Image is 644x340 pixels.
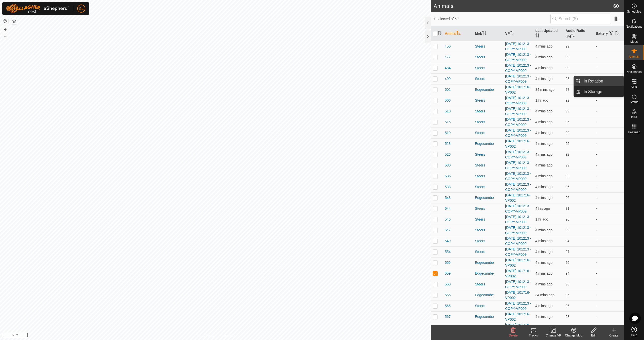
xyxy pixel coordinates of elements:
[445,314,451,319] span: 567
[475,282,501,287] div: Steers
[566,293,570,297] span: 95
[445,119,451,125] span: 515
[475,130,501,136] div: Steers
[594,268,624,279] td: -
[445,55,451,60] span: 477
[626,25,642,28] span: Notifications
[594,290,624,301] td: -
[631,86,637,89] span: VPs
[566,206,570,210] span: 91
[630,101,638,104] span: Status
[566,163,570,167] span: 99
[475,184,501,190] div: Steers
[220,333,235,338] a: Contact Us
[571,34,575,38] p-sorticon: Activate to sort
[475,163,501,168] div: Steers
[505,204,531,213] a: [DATE] 101213 - COPY-VP009
[482,31,486,35] p-sorticon: Activate to sort
[574,87,624,97] li: In Storage
[566,228,570,232] span: 99
[566,120,570,124] span: 95
[566,142,570,146] span: 95
[566,304,570,308] span: 96
[566,271,570,275] span: 94
[566,88,570,92] span: 97
[566,282,570,286] span: 96
[629,55,639,58] span: Animals
[535,152,552,156] span: 21 Aug 2025, 10:36 pm
[613,2,619,10] span: 60
[505,226,531,235] a: [DATE] 101213 - COPY-VP009
[473,26,503,41] th: Mob
[6,4,69,13] img: Gallagher Logo
[535,34,539,38] p-sorticon: Activate to sort
[445,217,451,222] span: 546
[626,70,641,73] span: Neckbands
[445,152,451,157] span: 526
[566,250,570,254] span: 97
[535,282,552,286] span: 21 Aug 2025, 10:36 pm
[445,303,451,309] span: 566
[505,301,531,311] a: [DATE] 101213 - COPY-VP009
[79,6,84,11] span: GL
[594,138,624,149] td: -
[505,128,531,138] a: [DATE] 101213 - COPY-VP009
[566,174,570,178] span: 93
[505,193,530,202] a: [DATE] 101716-VP002
[475,76,501,81] div: Steers
[584,89,602,95] span: In Storage
[475,174,501,179] div: Steers
[594,203,624,214] td: -
[505,182,531,192] a: [DATE] 101213 - COPY-VP009
[505,215,531,224] a: [DATE] 101213 - COPY-VP009
[523,333,543,338] div: Tracks
[195,333,214,338] a: Privacy Policy
[594,182,624,192] td: -
[566,131,570,135] span: 99
[631,334,637,337] span: Help
[475,55,501,60] div: Steers
[566,315,570,319] span: 98
[505,63,531,73] a: [DATE] 101213 - COPY-VP009
[581,76,624,86] a: In Rotation
[594,301,624,311] td: -
[505,150,531,159] a: [DATE] 101213 - COPY-VP009
[505,269,530,278] a: [DATE] 101716-VP002
[566,239,570,243] span: 94
[594,117,624,127] td: -
[535,55,552,59] span: 21 Aug 2025, 10:36 pm
[535,163,552,167] span: 21 Aug 2025, 10:36 pm
[434,3,613,9] h2: Animals
[584,333,604,338] div: Edit
[475,119,501,125] div: Steers
[445,163,451,168] span: 530
[566,185,570,189] span: 96
[535,250,552,254] span: 21 Aug 2025, 10:36 pm
[594,63,624,73] td: -
[624,325,644,339] a: Help
[594,26,624,41] th: Battery
[475,98,501,103] div: Steers
[445,109,451,114] span: 510
[535,44,552,48] span: 21 Aug 2025, 10:36 pm
[563,333,584,338] div: Change Mob
[475,303,501,309] div: Steers
[510,31,514,35] p-sorticon: Activate to sort
[445,238,451,244] span: 549
[566,55,570,59] span: 99
[445,195,451,200] span: 543
[11,18,17,24] button: Map Layers
[594,311,624,322] td: -
[584,78,603,84] span: In Rotation
[445,206,451,211] span: 544
[475,238,501,244] div: Steers
[505,74,531,83] a: [DATE] 101213 - COPY-VP009
[535,293,554,297] span: 21 Aug 2025, 10:06 pm
[475,87,501,92] div: Edgecumbe
[594,41,624,52] td: -
[628,131,640,134] span: Heatmap
[566,261,570,265] span: 95
[566,44,570,48] span: 99
[535,98,548,102] span: 21 Aug 2025, 9:36 pm
[566,77,570,81] span: 98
